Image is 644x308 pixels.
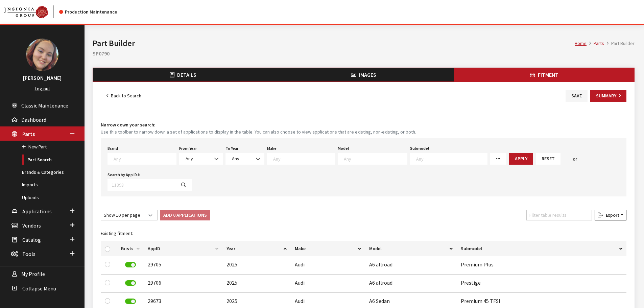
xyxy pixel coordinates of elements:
[179,145,197,151] label: From Year
[344,156,407,162] textarea: Search
[230,155,260,162] span: Any
[114,156,176,162] textarea: Search
[144,241,222,256] th: AppID: activate to sort column ascending
[509,153,533,165] button: Apply
[125,299,136,304] label: Remove Application
[22,222,41,229] span: Vendors
[575,40,587,46] a: Home
[365,256,457,275] td: A6 allroad
[359,71,376,78] span: Images
[416,156,487,162] textarea: Search
[222,241,291,256] th: Year: activate to sort column ascending
[179,153,223,165] span: Any
[21,271,45,278] span: My Profile
[603,212,619,218] span: Export
[186,156,193,162] span: Any
[108,179,176,191] input: 11393
[4,5,59,18] a: Insignia Group logo
[184,155,218,162] span: Any
[101,90,147,102] a: Back to Search
[273,156,335,162] textarea: Search
[22,208,52,215] span: Applications
[457,241,626,256] th: Submodel: activate to sort column ascending
[291,241,365,256] th: Make: activate to sort column ascending
[587,40,604,47] li: Parts
[35,86,50,92] a: Log out
[365,241,457,256] th: Model: activate to sort column ascending
[177,71,196,78] span: Details
[222,275,291,293] td: 2025
[536,153,560,165] button: Reset
[101,226,626,241] caption: Existing fitment:
[108,145,118,151] label: Brand
[595,210,626,220] button: Export
[273,68,454,81] button: Images
[338,145,349,151] label: Model
[538,71,558,78] span: Fitment
[267,145,277,151] label: Make
[21,116,46,123] span: Dashboard
[590,90,626,102] button: Summary
[232,156,239,162] span: Any
[454,68,634,81] button: Fitment
[7,74,78,82] h3: [PERSON_NAME]
[457,256,626,275] td: Premium Plus
[526,210,592,220] input: Filter table results
[26,39,58,71] img: Cheyenne Dorton
[566,90,588,102] button: Save
[93,68,273,81] button: Details
[4,6,48,18] img: Catalog Maintenance
[365,275,457,293] td: A6 allroad
[101,121,626,128] h4: Narrow down your search:
[93,49,635,57] h2: SP0790
[604,40,635,47] li: Part Builder
[125,280,136,286] label: Remove Application
[101,128,626,136] small: Use this toolbar to narrow down a set of applications to display in the table. You can also choos...
[22,285,56,292] span: Collapse Menu
[222,256,291,275] td: 2025
[225,153,264,165] span: Any
[225,145,238,151] label: To Year
[291,256,365,275] td: Audi
[573,156,577,163] span: or
[144,256,222,275] td: 29705
[125,262,136,267] label: Remove Application
[93,37,575,49] h1: Part Builder
[108,172,140,178] label: Search by App ID #
[21,102,68,109] span: Classic Maintenance
[144,275,222,293] td: 29706
[117,241,144,256] th: Exists: activate to sort column ascending
[457,275,626,293] td: Prestige
[59,8,117,16] div: Production Maintenance
[410,145,429,151] label: Submodel
[291,275,365,293] td: Audi
[22,236,41,243] span: Catalog
[22,251,35,257] span: Tools
[22,131,35,137] span: Parts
